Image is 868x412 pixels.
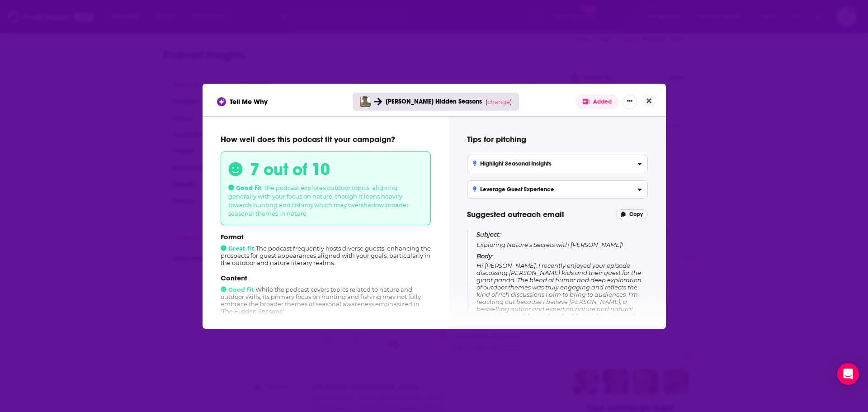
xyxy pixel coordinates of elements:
[629,211,643,218] span: Copy
[221,245,255,252] span: Great fit
[643,95,655,107] button: Close
[467,209,564,219] span: Suggested outreach email
[221,232,431,266] div: The podcast frequently hosts diverse guests, enhancing the prospects for guest appearances aligne...
[221,274,431,282] p: Content
[230,97,268,106] span: Tell Me Why
[360,96,371,107] img: The MeatEater Podcast
[486,98,512,105] span: ( )
[837,363,859,385] div: Open Intercom Messenger
[221,232,431,241] p: Format
[467,134,648,144] h4: Tips for pitching
[576,95,619,109] button: Added
[386,98,482,105] span: [PERSON_NAME] Hidden Seasons
[221,274,431,315] div: While the podcast covers topics related to nature and outdoor skills, its primary focus on huntin...
[473,161,552,167] h3: Highlight Seasonal Insights
[476,230,647,249] p: Exploring Nature's Secrets with [PERSON_NAME]!
[221,134,431,144] p: How well does this podcast fit your campaign?
[473,186,555,193] h3: Leverage Guest Experience
[476,262,646,385] span: Hi [PERSON_NAME], I recently enjoyed your episode discussing [PERSON_NAME] kids and their quest f...
[250,159,330,180] h3: 7 out of 10
[476,230,500,238] span: Subject:
[228,184,409,217] span: The podcast explores outdoor topics, aligning generally with your focus on nature, though it lean...
[228,184,262,191] span: Good fit
[218,99,225,105] img: tell me why sparkle
[623,95,637,109] button: Show More Button
[221,286,254,293] span: Good fit
[487,98,510,105] span: change
[476,252,493,260] span: Body:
